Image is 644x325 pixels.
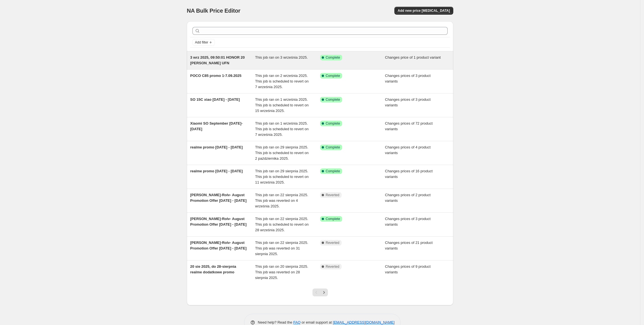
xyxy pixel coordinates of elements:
span: This job ran on 1 września 2025. This job is scheduled to revert on 7 września 2025. [255,121,309,137]
span: This job ran on 22 sierpnia 2025. This job is scheduled to revert on 28 września 2025. [255,217,309,232]
span: 20 sie 2025, do 28-sierpnia realme dodatkowe promo [190,264,236,274]
span: [PERSON_NAME]-Rolv- August Promotion Offer [DATE] - [DATE] [190,217,247,226]
span: 3 wrz 2025, 09:50:01 HONOR 20 [PERSON_NAME] UFN [190,55,245,65]
span: Changes price of 1 product variant [385,55,441,59]
span: Add filter [195,40,208,45]
span: This job ran on 3 września 2025. [255,55,308,59]
span: Complete [326,121,340,126]
span: Changes prices of 3 product variants [385,217,431,226]
span: Complete [326,55,340,60]
span: SO 15C xiao [DATE] - [DATE] [190,97,240,102]
nav: Pagination [312,289,328,296]
span: Complete [326,169,340,173]
span: Complete [326,217,340,221]
span: Reverted [326,241,339,245]
span: Changes prices of 3 product variants [385,97,431,107]
span: Changes prices of 4 product variants [385,145,431,155]
span: Complete [326,145,340,150]
span: This job ran on 22 sierpnia 2025. This job was reverted on 4 września 2025. [255,193,308,208]
a: FAQ [293,320,301,324]
span: realme promo [DATE] - [DATE] [190,145,243,149]
span: Reverted [326,264,339,269]
span: This job ran on 1 września 2025. This job is scheduled to revert on 15 września 2025. [255,97,309,113]
span: or email support at [301,320,333,324]
span: Xiaomi SO September [DATE]- [DATE] [190,121,243,131]
span: This job ran on 29 sierpnia 2025. This job is scheduled to revert on 2 października 2025. [255,145,309,161]
span: This job ran on 22 sierpnia 2025. This job was reverted on 31 sierpnia 2025. [255,241,308,256]
span: Complete [326,74,340,78]
span: Changes prices of 2 product variants [385,193,431,203]
span: realme promo [DATE] - [DATE] [190,169,243,173]
span: Changes prices of 3 product variants [385,74,431,83]
span: Changes prices of 16 product variants [385,169,433,179]
span: Complete [326,97,340,102]
span: Changes prices of 21 product variants [385,241,433,250]
span: Reverted [326,193,339,197]
button: Add new price [MEDICAL_DATA] [394,7,453,15]
span: This job ran on 29 sierpnia 2025. This job is scheduled to revert on 11 września 2025. [255,169,309,184]
button: Add filter [192,39,215,46]
span: Changes prices of 9 product variants [385,264,431,274]
span: [PERSON_NAME]-Rolv- August Promotion Offer [DATE] - [DATE] [190,241,247,250]
span: Add new price [MEDICAL_DATA] [398,8,450,13]
span: POCO C85 promo 1-7.09.2025 [190,74,242,78]
span: [PERSON_NAME]-Rolv- August Promotion Offer [DATE] - [DATE] [190,193,247,203]
span: This job ran on 2 września 2025. This job is scheduled to revert on 7 września 2025. [255,74,309,89]
span: Need help? Read the [258,320,293,324]
span: Changes prices of 72 product variants [385,121,433,131]
span: NA Bulk Price Editor [187,8,240,14]
a: [EMAIL_ADDRESS][DOMAIN_NAME] [333,320,395,324]
span: This job ran on 20 sierpnia 2025. This job was reverted on 28 sierpnia 2025. [255,264,308,280]
button: Next [320,289,328,296]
